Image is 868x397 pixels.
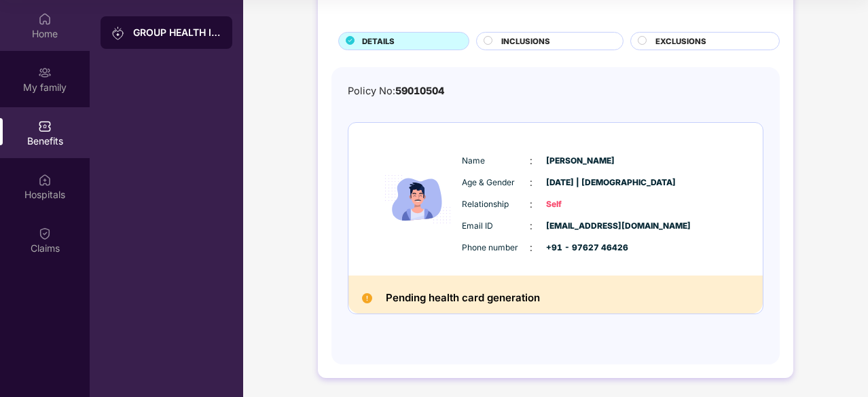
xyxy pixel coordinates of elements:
span: : [530,197,532,212]
span: : [530,153,532,168]
img: svg+xml;base64,PHN2ZyB3aWR0aD0iMjAiIGhlaWdodD0iMjAiIHZpZXdCb3g9IjAgMCAyMCAyMCIgZmlsbD0ibm9uZSIgeG... [111,26,125,40]
img: svg+xml;base64,PHN2ZyBpZD0iSG9zcGl0YWxzIiB4bWxucz0iaHR0cDovL3d3dy53My5vcmcvMjAwMC9zdmciIHdpZHRoPS... [38,173,52,187]
span: Age & Gender [462,176,530,189]
span: 59010504 [395,85,444,96]
span: [EMAIL_ADDRESS][DOMAIN_NAME] [546,220,614,233]
span: : [530,219,532,233]
span: [PERSON_NAME] [546,155,614,168]
img: svg+xml;base64,PHN2ZyBpZD0iSG9tZSIgeG1sbnM9Imh0dHA6Ly93d3cudzMub3JnLzIwMDAvc3ZnIiB3aWR0aD0iMjAiIG... [38,12,52,26]
span: +91 - 97627 46426 [546,242,614,254]
img: svg+xml;base64,PHN2ZyB3aWR0aD0iMjAiIGhlaWdodD0iMjAiIHZpZXdCb3g9IjAgMCAyMCAyMCIgZmlsbD0ibm9uZSIgeG... [38,66,52,79]
span: : [530,175,532,190]
span: EXCLUSIONS [655,35,706,48]
img: svg+xml;base64,PHN2ZyBpZD0iQmVuZWZpdHMiIHhtbG5zPSJodHRwOi8vd3d3LnczLm9yZy8yMDAwL3N2ZyIgd2lkdGg9Ij... [38,119,52,133]
span: Relationship [462,198,530,211]
span: Email ID [462,220,530,233]
div: Policy No: [348,83,444,99]
img: Pending [362,293,372,303]
span: Name [462,155,530,168]
div: GROUP HEALTH INSURANCE [133,26,221,39]
img: icon [377,143,458,255]
h2: Pending health card generation [386,289,540,307]
img: svg+xml;base64,PHN2ZyBpZD0iQ2xhaW0iIHhtbG5zPSJodHRwOi8vd3d3LnczLm9yZy8yMDAwL3N2ZyIgd2lkdGg9IjIwIi... [38,227,52,240]
span: Phone number [462,242,530,254]
span: : [530,240,532,255]
span: [DATE] | [DEMOGRAPHIC_DATA] [546,176,614,189]
span: Self [546,198,614,211]
span: INCLUSIONS [501,35,550,48]
span: DETAILS [362,35,395,48]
